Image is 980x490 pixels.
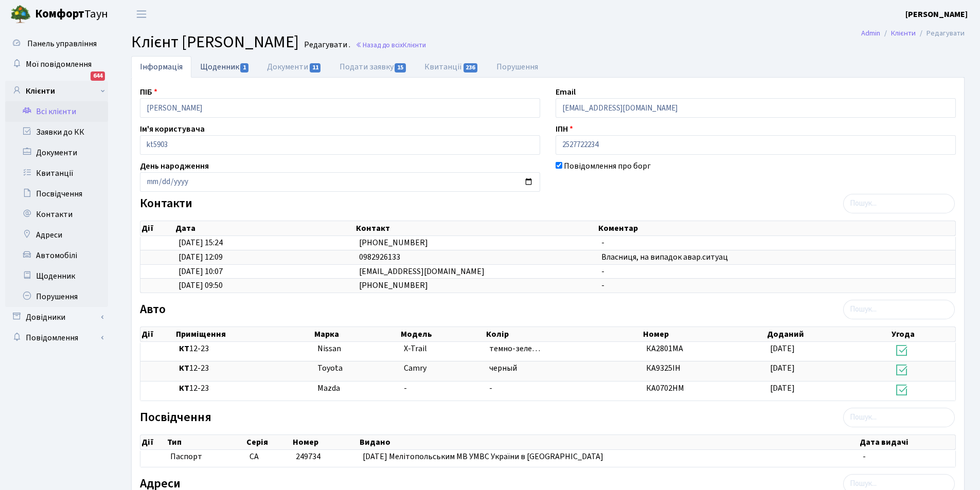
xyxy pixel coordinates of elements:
[601,237,604,248] span: -
[10,4,31,25] img: logo.png
[179,251,223,263] span: [DATE] 12:09
[317,343,341,354] span: Nissan
[359,251,400,263] span: 0982926133
[140,160,209,172] label: День народження
[404,343,427,354] span: X-Trail
[5,54,108,75] a: Мої повідомлення644
[400,327,486,341] th: Модель
[485,327,642,341] th: Колір
[26,59,92,70] span: Мої повідомлення
[843,408,955,427] input: Пошук...
[317,383,340,394] span: Mazda
[5,286,108,307] a: Порушення
[359,435,859,449] th: Видано
[597,221,955,235] th: Коментар
[140,435,166,449] th: Дії
[890,327,955,341] th: Угода
[140,196,192,211] label: Контакти
[891,28,916,39] a: Клієнти
[140,302,166,317] label: Авто
[601,280,604,291] span: -
[179,343,189,354] b: КТ
[905,8,968,21] a: [PERSON_NAME]
[5,142,108,163] a: Документи
[564,160,651,172] label: Повідомлення про борг
[131,56,191,78] a: Інформація
[489,362,517,374] span: черный
[170,451,241,463] span: Паспорт
[905,9,968,20] b: [PERSON_NAME]
[770,383,795,394] span: [DATE]
[861,28,880,39] a: Admin
[5,266,108,286] a: Щоденник
[359,237,428,248] span: [PHONE_NUMBER]
[770,362,795,374] span: [DATE]
[642,327,767,341] th: Номер
[464,63,478,72] span: 236
[843,194,955,213] input: Пошук...
[355,221,597,235] th: Контакт
[601,251,728,263] span: Власниця, на випадок авар.ситуац
[35,6,84,22] b: Комфорт
[395,63,406,72] span: 15
[317,362,343,374] span: Toyota
[359,266,485,277] span: [EMAIL_ADDRESS][DOMAIN_NAME]
[129,6,154,23] button: Переключити навігацію
[174,221,355,235] th: Дата
[363,451,603,462] span: [DATE] Мелітопольським МВ УМВС України в [GEOGRAPHIC_DATA]
[140,86,157,98] label: ПІБ
[140,410,211,425] label: Посвідчення
[403,40,426,50] span: Клієнти
[292,435,359,449] th: Номер
[5,328,108,348] a: Повідомлення
[191,56,258,77] a: Щоденник
[601,266,604,277] span: -
[843,300,955,319] input: Пошук...
[250,451,259,462] span: СА
[859,435,955,449] th: Дата видачі
[179,362,309,374] span: 12-23
[179,266,223,277] span: [DATE] 10:07
[5,163,108,184] a: Квитанції
[179,383,189,394] b: КТ
[556,123,573,135] label: ІПН
[5,33,108,54] a: Панель управління
[245,435,292,449] th: Серія
[179,362,189,374] b: КТ
[404,383,407,394] span: -
[131,30,299,54] span: Клієнт [PERSON_NAME]
[179,343,309,355] span: 12-23
[27,38,97,49] span: Панель управління
[179,383,309,394] span: 12-23
[179,280,223,291] span: [DATE] 09:50
[5,204,108,225] a: Контакти
[489,383,492,394] span: -
[5,81,108,101] a: Клієнти
[5,101,108,122] a: Всі клієнти
[175,327,313,341] th: Приміщення
[5,225,108,245] a: Адреси
[91,71,105,81] div: 644
[416,56,487,78] a: Квитанції
[302,40,350,50] small: Редагувати .
[846,23,980,44] nav: breadcrumb
[140,221,174,235] th: Дії
[166,435,245,449] th: Тип
[646,343,683,354] span: КА2801МА
[240,63,248,72] span: 1
[863,451,866,462] span: -
[35,6,108,23] span: Таун
[140,327,175,341] th: Дії
[355,40,426,50] a: Назад до всіхКлієнти
[646,362,681,374] span: КА9325ІН
[404,362,426,374] span: Camry
[488,56,547,78] a: Порушення
[489,343,540,354] span: темно-зеле…
[5,184,108,204] a: Посвідчення
[179,237,223,248] span: [DATE] 15:24
[359,280,428,291] span: [PHONE_NUMBER]
[5,307,108,328] a: Довідники
[140,123,205,135] label: Ім'я користувача
[646,383,684,394] span: КА0702НМ
[766,327,890,341] th: Доданий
